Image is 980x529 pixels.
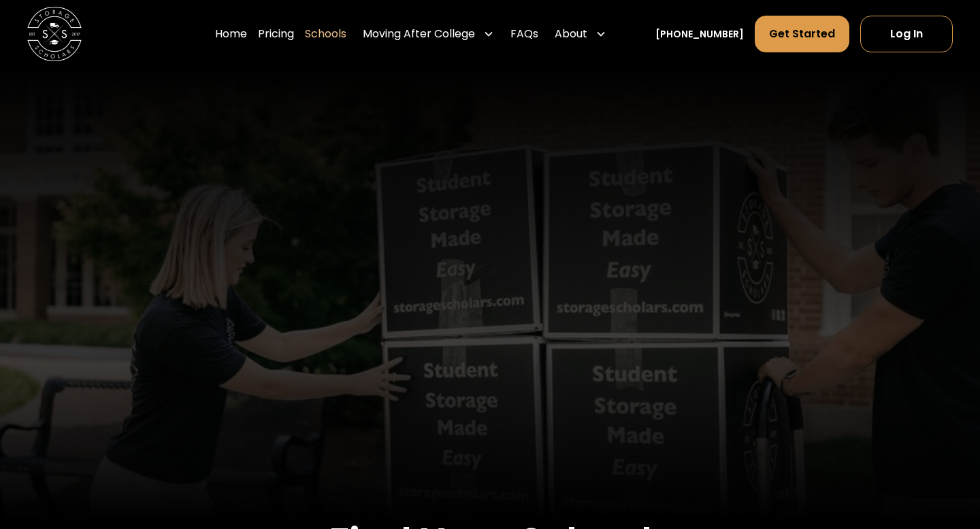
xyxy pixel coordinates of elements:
a: Schools [305,15,346,53]
a: Log In [860,16,953,52]
a: Pricing [258,15,294,53]
a: FAQs [510,15,538,53]
a: Get Started [755,16,849,52]
img: Storage Scholars main logo [27,7,82,61]
div: Moving After College [363,26,475,42]
a: Home [215,15,247,53]
div: About [555,26,587,42]
a: [PHONE_NUMBER] [655,27,744,41]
